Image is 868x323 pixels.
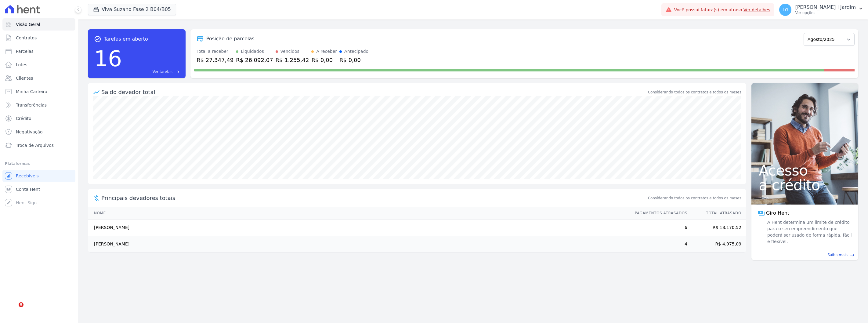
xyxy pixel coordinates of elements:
p: Ver opções [795,10,856,15]
td: [PERSON_NAME] [88,220,629,236]
div: R$ 0,00 [339,56,368,64]
span: Ver tarefas [153,69,172,74]
a: Lotes [2,59,75,71]
span: Giro Hent [766,209,789,217]
th: Nome [88,207,629,220]
div: A receber [316,48,337,55]
div: R$ 1.255,42 [276,56,309,64]
td: [PERSON_NAME] [88,236,629,252]
span: Conta Hent [16,186,40,192]
a: Ver detalhes [743,7,770,12]
span: Negativação [16,129,43,135]
a: Parcelas [2,45,75,57]
a: Clientes [2,72,75,84]
span: Minha Carteira [16,89,47,95]
span: Crédito [16,115,31,122]
div: R$ 27.347,49 [197,56,233,64]
div: Antecipado [344,48,368,55]
a: Ver tarefas east [125,69,179,74]
span: Contratos [16,35,37,41]
div: Vencidos [280,48,299,55]
span: east [850,253,855,257]
span: Troca de Arquivos [16,142,54,148]
button: LG [PERSON_NAME] i Jardim Ver opções [774,1,868,18]
span: Parcelas [16,48,34,54]
div: Saldo devedor total [101,88,647,96]
button: Viva Suzano Fase 2 B04/B05 [88,4,176,15]
a: Negativação [2,126,75,138]
div: 16 [94,43,122,74]
span: Visão Geral [16,21,40,27]
span: Principais devedores totais [101,194,647,202]
span: a crédito [759,178,851,192]
div: R$ 0,00 [311,56,337,64]
span: Considerando todos os contratos e todos os meses [648,195,741,201]
a: Transferências [2,99,75,111]
a: Contratos [2,32,75,44]
a: Conta Hent [2,183,75,195]
a: Visão Geral [2,18,75,31]
span: Clientes [16,75,33,81]
td: 4 [629,236,688,252]
td: 6 [629,220,688,236]
span: Tarefas em aberto [104,35,148,43]
span: Transferências [16,102,47,108]
div: Plataformas [5,160,73,167]
div: Posição de parcelas [206,35,255,42]
span: LG [783,8,788,12]
div: Total a receber [197,48,233,55]
span: Lotes [16,62,27,68]
span: Recebíveis [16,173,39,179]
p: [PERSON_NAME] i Jardim [795,4,856,10]
a: Saiba mais east [755,252,855,258]
span: Acesso [759,163,851,178]
a: Crédito [2,112,75,125]
th: Pagamentos Atrasados [629,207,688,220]
a: Troca de Arquivos [2,139,75,151]
span: Você possui fatura(s) em atraso. [674,7,770,13]
div: Considerando todos os contratos e todos os meses [648,89,741,95]
iframe: Intercom live chat [6,302,21,317]
a: Recebíveis [2,170,75,182]
th: Total Atrasado [688,207,746,220]
span: A Hent determina um limite de crédito para o seu empreendimento que poderá ser usado de forma ráp... [766,219,852,245]
div: Liquidados [241,48,264,55]
a: Minha Carteira [2,85,75,98]
span: east [175,70,179,74]
span: task_alt [94,35,101,43]
div: R$ 26.092,07 [236,56,273,64]
td: R$ 18.170,52 [688,220,746,236]
td: R$ 4.975,09 [688,236,746,252]
span: 8 [19,302,24,307]
span: Saiba mais [827,252,848,258]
